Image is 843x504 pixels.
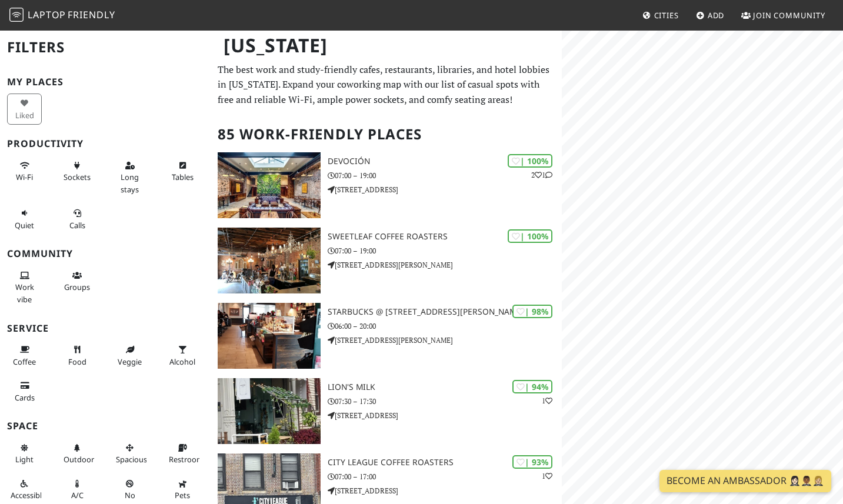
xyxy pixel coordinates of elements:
h2: Filters [7,29,204,65]
div: | 94% [512,380,552,393]
p: 2 1 [531,169,552,181]
button: Food [60,340,95,371]
p: [STREET_ADDRESS][PERSON_NAME] [328,259,562,271]
h3: Productivity [7,138,204,149]
h3: Devoción [328,156,562,166]
div: | 100% [508,229,552,243]
a: Sweetleaf Coffee Roasters | 100% Sweetleaf Coffee Roasters 07:00 – 19:00 [STREET_ADDRESS][PERSON_... [211,228,562,293]
span: Pet friendly [175,490,190,500]
span: Coffee [13,356,36,367]
div: | 93% [512,455,552,469]
span: Add [708,10,725,21]
button: Sockets [60,156,95,187]
span: Work-friendly tables [172,172,194,182]
span: Restroom [169,454,204,465]
button: Calls [60,203,95,235]
span: Food [68,356,86,367]
button: Long stays [112,156,147,199]
button: Outdoor [60,438,95,469]
h3: My Places [7,76,204,88]
button: Veggie [112,340,147,371]
button: Tables [165,156,200,187]
span: Veggie [118,356,142,367]
p: 1 [542,395,552,406]
button: Light [7,438,42,469]
button: Wi-Fi [7,156,42,187]
span: Laptop [28,8,66,21]
img: Lion's Milk [218,378,321,444]
p: 07:00 – 19:00 [328,170,562,181]
button: Groups [60,266,95,297]
p: [STREET_ADDRESS] [328,410,562,421]
h3: Sweetleaf Coffee Roasters [328,232,562,242]
h3: Space [7,420,204,432]
p: 07:00 – 19:00 [328,245,562,256]
span: Stable Wi-Fi [16,172,33,182]
span: Natural light [15,454,34,465]
img: Devoción [218,152,321,218]
a: Cities [638,5,684,26]
span: Power sockets [64,172,91,182]
h3: Lion's Milk [328,382,562,392]
p: 1 [542,470,552,482]
p: [STREET_ADDRESS] [328,485,562,496]
button: Quiet [7,203,42,235]
h3: Community [7,248,204,259]
p: 06:00 – 20:00 [328,321,562,332]
button: Cards [7,376,42,407]
span: Accessible [11,490,46,500]
span: Alcohol [169,356,195,367]
div: | 100% [508,154,552,168]
button: Alcohol [165,340,200,371]
img: Starbucks @ 815 Hutchinson Riv Pkwy [218,303,321,369]
span: Long stays [121,172,139,194]
h1: [US_STATE] [214,29,559,62]
span: Quiet [15,220,34,231]
span: Join Community [753,10,825,21]
a: LaptopFriendly LaptopFriendly [9,5,115,26]
a: Lion's Milk | 94% 1 Lion's Milk 07:30 – 17:30 [STREET_ADDRESS] [211,378,562,444]
a: Join Community [737,5,830,26]
a: Become an Ambassador 🤵🏻‍♀️🤵🏾‍♂️🤵🏼‍♀️ [659,470,831,492]
p: [STREET_ADDRESS] [328,184,562,195]
a: Add [691,5,729,26]
p: 07:30 – 17:30 [328,396,562,407]
span: Group tables [64,282,90,292]
button: Work vibe [7,266,42,309]
span: Friendly [68,8,115,21]
p: 07:00 – 17:00 [328,471,562,482]
img: LaptopFriendly [9,8,24,22]
h3: Starbucks @ [STREET_ADDRESS][PERSON_NAME] [328,307,562,317]
span: Credit cards [15,392,35,403]
span: Cities [654,10,679,21]
a: Starbucks @ 815 Hutchinson Riv Pkwy | 98% Starbucks @ [STREET_ADDRESS][PERSON_NAME] 06:00 – 20:00... [211,303,562,369]
span: Spacious [116,454,147,465]
span: People working [15,282,34,304]
h3: Service [7,323,204,334]
button: Spacious [112,438,147,469]
h3: City League Coffee Roasters [328,458,562,468]
a: Devoción | 100% 21 Devoción 07:00 – 19:00 [STREET_ADDRESS] [211,152,562,218]
button: Coffee [7,340,42,371]
p: The best work and study-friendly cafes, restaurants, libraries, and hotel lobbies in [US_STATE]. ... [218,62,555,108]
p: [STREET_ADDRESS][PERSON_NAME] [328,335,562,346]
h2: 85 Work-Friendly Places [218,116,555,152]
img: Sweetleaf Coffee Roasters [218,228,321,293]
span: Video/audio calls [69,220,85,231]
span: Air conditioned [71,490,84,500]
span: Outdoor area [64,454,94,465]
div: | 98% [512,305,552,318]
button: Restroom [165,438,200,469]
